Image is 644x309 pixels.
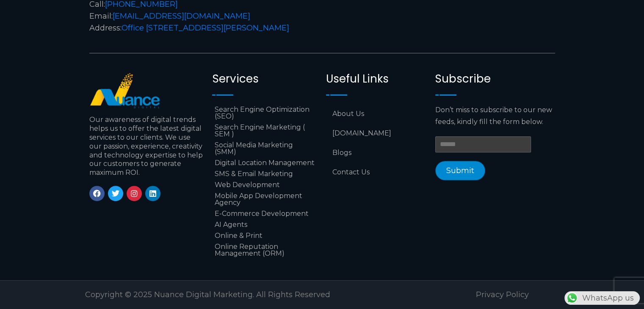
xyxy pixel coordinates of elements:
[326,124,427,143] a: [DOMAIN_NAME]
[212,219,318,230] a: AI Agents
[212,168,318,179] a: SMS & Email Marketing
[326,143,427,163] a: Blogs
[475,290,528,299] a: Privacy Policy
[122,23,289,33] a: Office [STREET_ADDRESS][PERSON_NAME]
[212,104,318,122] a: Search Engine Optimization (SEO)
[564,291,640,305] div: WhatsApp us
[565,291,579,305] img: WhatsApp
[326,72,427,86] h2: Useful Links
[212,72,318,86] h2: Services
[212,179,318,190] a: Web Development
[85,290,330,299] span: Copyright © 2025 Nuance Digital Marketing. All Rights Reserved
[212,241,318,259] a: Online Reputation Management (ORM)
[89,116,204,177] p: Our awareness of digital trends helps us to offer the latest digital services to our clients. We ...
[564,293,640,303] a: WhatsAppWhatsApp us
[212,208,318,219] a: E-Commerce Development
[435,72,555,86] h2: Subscribe
[326,163,427,182] a: Contact Us
[212,140,318,157] a: Social Media Marketing (SMM)
[113,11,250,21] a: [EMAIL_ADDRESS][DOMAIN_NAME]
[435,104,555,128] p: Don’t miss to subscribe to our new feeds, kindly fill the form below.
[212,230,318,241] a: Online & Print
[326,104,427,124] a: About Us
[212,122,318,140] a: Search Engine Marketing ( SEM )
[435,161,485,180] button: Submit
[212,190,318,208] a: Mobile App Development Agency
[212,157,318,168] a: Digital Location Management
